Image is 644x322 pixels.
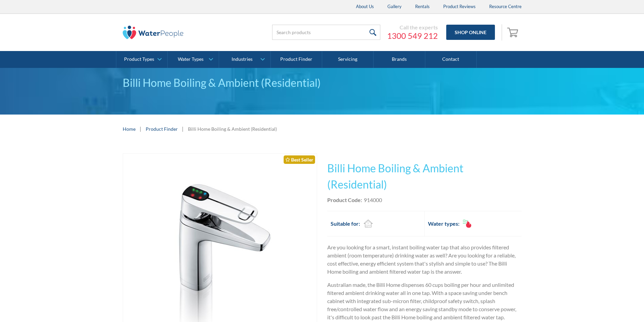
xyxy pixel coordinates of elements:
div: | [181,125,185,133]
h2: Suitable for: [331,220,360,228]
div: Water Types [178,56,204,62]
a: Open empty cart [505,24,522,41]
div: Product Types [124,56,154,62]
h2: Water types: [428,220,459,228]
a: Servicing [322,51,374,68]
a: Water Types [168,51,219,68]
a: Product Finder [146,125,178,132]
div: Billi Home Boiling & Ambient (Residential) [188,125,277,132]
div: | [139,125,142,133]
strong: Product Code: [327,197,362,203]
p: Australian made, the Billi Home dispenses 60 cups boiling per hour and unlimited filtered ambient... [327,281,522,321]
a: Home [123,125,136,132]
a: Shop Online [446,25,495,40]
div: Best Seller [284,155,315,164]
div: 914000 [364,196,382,204]
a: Contact [425,51,477,68]
h1: Billi Home Boiling & Ambient (Residential) [327,160,522,193]
div: Billi Home Boiling & Ambient (Residential) [123,75,522,91]
a: Industries [219,51,270,68]
img: shopping cart [507,27,520,38]
div: Industries [232,56,253,62]
div: Call the experts [387,24,438,31]
a: Brands [374,51,425,68]
img: The Water People [123,26,184,39]
a: 1300 549 212 [387,31,438,41]
input: Search products [272,25,380,40]
a: Product Finder [271,51,322,68]
a: Product Types [116,51,167,68]
p: Are you looking for a smart, instant boiling water tap that also provides filtered ambient (room ... [327,243,522,276]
